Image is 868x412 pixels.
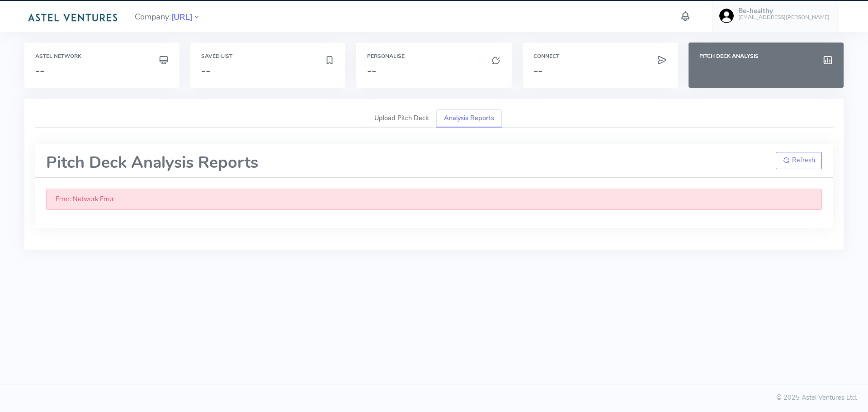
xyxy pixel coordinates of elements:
h6: Astel Network [35,53,169,59]
button: Refresh [776,152,822,169]
a: [URL] [171,11,193,22]
h3: -- [367,65,500,76]
h6: Personalise [367,53,500,59]
a: Analysis Reports [436,109,502,128]
div: © 2025 Astel Ventures Ltd. [11,393,857,403]
h6: Connect [533,53,667,59]
img: user-image [719,9,734,23]
h3: -- [533,65,667,76]
div: Error: Network Error [46,189,822,210]
h1: Pitch Deck Analysis Reports [46,154,258,172]
a: Upload Pitch Deck [367,109,436,128]
h5: Be-healthy [738,7,830,15]
h6: Pitch Deck Analysis [699,53,833,59]
iframe: Intercom live chat [837,381,859,403]
span: [URL] [171,11,193,24]
span: -- [35,63,44,78]
h6: [EMAIL_ADDRESS][PERSON_NAME] [738,14,830,20]
span: -- [201,63,210,78]
h6: Saved List [201,53,335,59]
span: Company: [135,8,201,24]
